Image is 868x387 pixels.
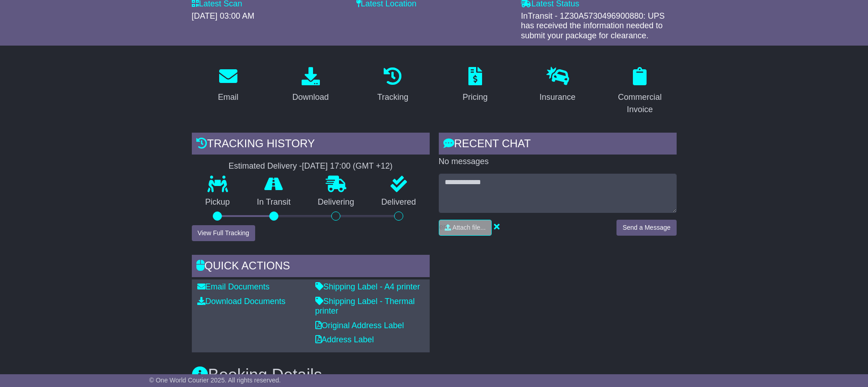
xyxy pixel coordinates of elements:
button: Send a Message [616,220,676,236]
h3: Booking Details [192,366,677,384]
a: Email Documents [197,282,270,291]
p: In Transit [243,197,304,207]
p: Delivered [368,197,430,207]
div: Insurance [539,91,575,103]
div: Download [292,91,329,103]
a: Address Label [315,335,374,344]
div: Quick Actions [192,255,430,279]
a: Download Documents [197,297,286,306]
p: Pickup [192,197,244,207]
div: Estimated Delivery - [192,161,430,171]
span: © One World Courier 2025. All rights reserved. [149,377,281,384]
a: Shipping Label - A4 printer [315,282,420,291]
a: Download [286,64,334,107]
span: InTransit - 1Z30A5730496900880: UPS has received the information needed to submit your package fo... [521,11,665,40]
a: Email [212,64,244,107]
a: Insurance [534,64,581,107]
div: Email [218,91,238,103]
a: Pricing [457,64,493,107]
a: Tracking [371,64,414,107]
div: Tracking [377,91,408,103]
a: Commercial Invoice [603,64,677,119]
p: Delivering [304,197,368,207]
a: Shipping Label - Thermal printer [315,297,415,316]
span: [DATE] 03:00 AM [192,11,255,21]
div: Commercial Invoice [609,91,671,116]
a: Original Address Label [315,321,404,330]
p: No messages [439,157,677,167]
div: RECENT CHAT [439,133,677,157]
div: [DATE] 17:00 (GMT +12) [302,161,393,171]
button: View Full Tracking [192,225,255,241]
div: Tracking history [192,133,430,157]
div: Pricing [462,91,488,103]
